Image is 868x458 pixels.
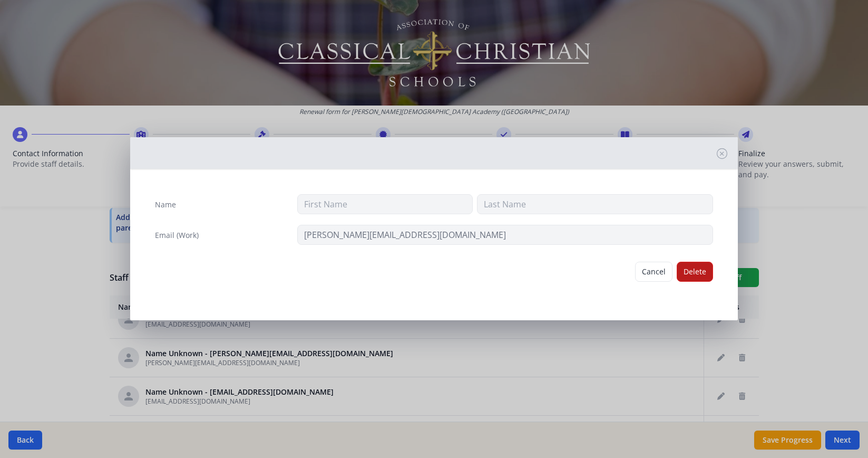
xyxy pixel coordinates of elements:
input: Last Name [477,194,713,214]
input: contact@site.com [297,225,713,245]
button: Delete [677,262,713,282]
label: Name [155,199,176,210]
button: Cancel [635,262,672,282]
label: Email (Work) [155,230,199,241]
input: First Name [297,194,473,214]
